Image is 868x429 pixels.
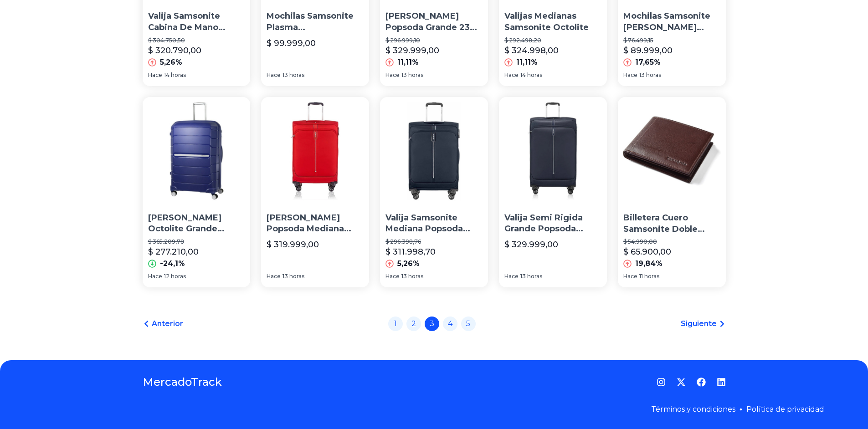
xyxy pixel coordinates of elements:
a: Términos y condiciones [651,405,735,414]
span: Hace [267,71,281,79]
a: Valija Samsonite Popsoda Mediana Liviana Tsa Ruedas 360 Rojo[PERSON_NAME] Popsoda Mediana Liviana... [261,97,369,287]
p: $ 296.398,76 [385,238,483,245]
span: Hace [385,273,400,280]
p: Mochilas Samsonite [PERSON_NAME] Notebook 15,6 Colores [623,10,720,33]
span: 13 horas [520,273,542,280]
span: Hace [267,273,281,280]
a: Billetera Cuero Samsonite Doble Volante Al Medio Billetera Cuero Samsonite Doble Volante Al Medio... [618,97,726,287]
span: Hace [385,71,400,79]
img: Valija Semi Rigida Grande Popsoda Samsonite Tsa [499,97,607,205]
a: LinkedIn [717,378,726,387]
span: 13 horas [639,71,661,79]
a: Siguiente [681,318,726,329]
p: Billetera Cuero Samsonite Doble Volante Al Medio [623,212,720,235]
span: Siguiente [681,318,717,329]
span: 14 horas [520,71,542,79]
p: $ 365.209,78 [148,238,245,245]
a: Valija Samsonite Mediana Popsoda Liviana 2,8kg 8 Ruedas Valija Samsonite Mediana Popsoda Liviana ... [380,97,488,287]
img: Valija Samsonite Popsoda Mediana Liviana Tsa Ruedas 360 Rojo [261,97,369,205]
span: Hace [623,71,637,79]
span: Anterior [152,318,183,329]
span: Hace [504,273,519,280]
p: $ 320.790,00 [148,44,201,57]
p: 19,84% [635,258,663,269]
p: $ 329.999,00 [385,44,439,57]
span: 13 horas [282,273,304,280]
p: -24,1% [160,258,185,269]
a: Anterior [143,318,183,329]
a: 5 [461,317,476,331]
span: 11 horas [639,273,659,280]
a: 4 [443,317,457,331]
p: Valija Samsonite Mediana Popsoda Liviana 2,8kg 8 Ruedas [385,212,483,235]
p: $ 292.498,20 [504,37,601,44]
span: Hace [623,273,637,280]
span: 13 horas [401,71,423,79]
p: $ 65.900,00 [623,245,671,258]
a: Valija Semi Rigida Grande Popsoda Samsonite TsaValija Semi Rigida Grande Popsoda Samsonite Tsa$ 3... [499,97,607,287]
a: MercadoTrack [143,375,222,389]
img: Billetera Cuero Samsonite Doble Volante Al Medio [618,97,726,205]
span: Hace [148,273,162,280]
img: Valija Samsonite Mediana Popsoda Liviana 2,8kg 8 Ruedas [380,97,488,205]
span: 12 horas [164,273,186,280]
p: $ 89.999,00 [623,44,673,57]
p: $ 304.750,50 [148,37,245,44]
p: $ 277.210,00 [148,245,199,258]
p: 5,26% [397,258,420,269]
a: Política de privacidad [746,405,824,414]
p: $ 311.998,70 [385,245,436,258]
p: $ 99.999,00 [267,37,316,50]
p: $ 296.999,10 [385,37,483,44]
p: 17,65% [635,57,661,68]
p: Valija Samsonite Cabina De Mano Avion Valijas Viaje Carry On [148,10,245,33]
span: 13 horas [401,273,423,280]
a: 1 [388,317,403,331]
a: Facebook [697,378,706,387]
p: $ 319.999,00 [267,238,319,251]
span: Hace [504,71,519,79]
img: Valija Samsonite Octolite Grande Garantia Oficial 12 Meses [143,97,251,205]
p: Valija Semi Rigida Grande Popsoda Samsonite Tsa [504,212,601,235]
p: [PERSON_NAME] Popsoda Grande 23 Kilos Super Liviana Roja [385,10,483,33]
p: [PERSON_NAME] Popsoda Mediana Liviana Tsa Ruedas 360 Rojo [267,212,364,235]
p: $ 324.998,00 [504,44,559,57]
span: Hace [148,71,162,79]
a: 2 [406,317,421,331]
span: 14 horas [164,71,186,79]
p: $ 76.499,15 [623,37,720,44]
span: 13 horas [282,71,304,79]
p: 11,11% [397,57,419,68]
a: Twitter [677,378,686,387]
p: 5,26% [160,57,182,68]
p: Valijas Medianas Samsonite Octolite [504,10,601,33]
p: [PERSON_NAME] Octolite Grande Garantia Oficial 12 Meses [148,212,245,235]
p: $ 54.990,00 [623,238,720,245]
p: 11,11% [516,57,538,68]
p: Mochilas Samsonite Plasma Portanotebook 15 Tablet [267,10,364,33]
a: Valija Samsonite Octolite Grande Garantia Oficial 12 Meses[PERSON_NAME] Octolite Grande Garantia ... [143,97,251,287]
a: Instagram [657,378,666,387]
p: $ 329.999,00 [504,238,558,251]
